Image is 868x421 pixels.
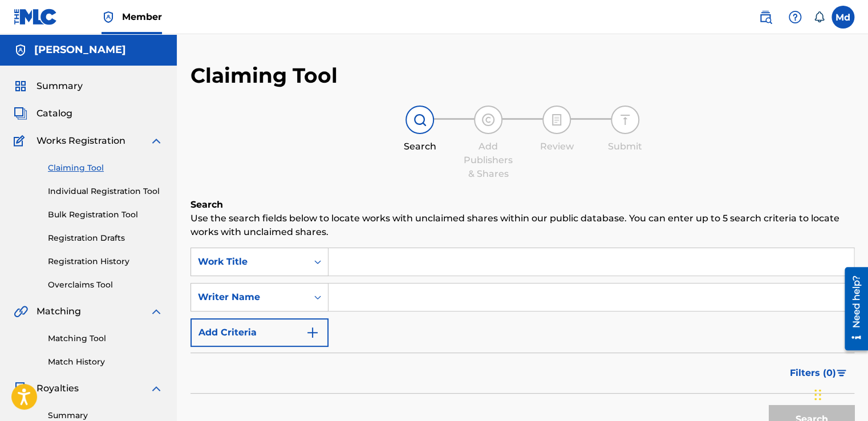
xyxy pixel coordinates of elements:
[14,134,29,148] img: Works Registration
[48,279,163,291] a: Overclaims Tool
[149,134,163,148] img: expand
[36,107,72,120] span: Catalog
[481,113,495,127] img: step indicator icon for Add Publishers & Shares
[550,113,563,127] img: step indicator icon for Review
[813,11,825,23] div: Notifications
[14,43,27,57] img: Accounts
[198,255,301,269] div: Work Title
[190,212,854,239] p: Use the search fields below to locate works with unclaimed shares within our public database. You...
[391,140,448,153] div: Search
[14,79,83,93] a: SummarySummary
[597,140,654,153] div: Submit
[783,359,854,387] button: Filters (0)
[14,79,27,93] img: Summary
[198,290,301,304] div: Writer Name
[788,10,802,24] img: help
[149,382,163,395] img: expand
[790,366,836,380] span: Filters ( 0 )
[190,63,338,88] h2: Claiming Tool
[34,43,126,56] h5: maximiliano
[754,6,777,29] a: Public Search
[36,79,83,93] span: Summary
[48,256,163,268] a: Registration History
[190,198,854,212] h6: Search
[306,326,319,339] img: 9d2ae6d4665cec9f34b9.svg
[14,107,27,120] img: Catalog
[811,366,868,421] div: Widget de chat
[102,10,115,24] img: Top Rightsholder
[36,134,125,148] span: Works Registration
[14,107,72,120] a: CatalogCatalog
[618,113,632,127] img: step indicator icon for Submit
[784,6,806,29] div: Help
[832,6,854,29] div: User Menu
[48,232,163,244] a: Registration Drafts
[48,356,163,368] a: Match History
[528,140,585,153] div: Review
[149,305,163,318] img: expand
[36,305,81,318] span: Matching
[48,185,163,197] a: Individual Registration Tool
[14,305,28,318] img: Matching
[190,318,328,347] button: Add Criteria
[36,382,79,395] span: Royalties
[759,10,772,24] img: search
[460,140,517,181] div: Add Publishers & Shares
[122,10,162,23] span: Member
[811,366,868,421] iframe: Chat Widget
[48,209,163,221] a: Bulk Registration Tool
[14,382,27,395] img: Royalties
[413,113,427,127] img: step indicator icon for Search
[814,378,821,412] div: Arrastrar
[48,162,163,174] a: Claiming Tool
[836,263,868,355] iframe: Resource Center
[14,9,58,25] img: MLC Logo
[48,333,163,345] a: Matching Tool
